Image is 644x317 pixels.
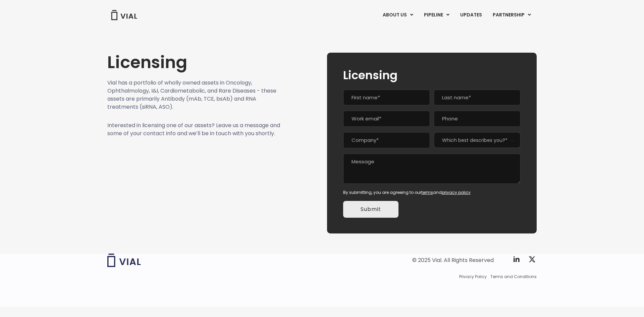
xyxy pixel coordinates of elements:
a: privacy policy [442,190,471,195]
h2: Licensing [343,69,521,82]
input: Submit [343,201,398,218]
span: Which best describes you?* [434,132,521,148]
a: Terms and Conditions [490,274,537,280]
div: By submitting, you are agreeing to our and [343,190,521,196]
a: terms [421,190,433,195]
input: Last name* [434,90,521,106]
h1: Licensing [107,53,280,72]
a: ABOUT USMenu Toggle [377,9,418,21]
a: PIPELINEMenu Toggle [419,9,454,21]
input: Company* [343,132,430,148]
p: Vial has a portfolio of wholly owned assets in Oncology, Ophthalmology, I&I, Cardiometabolic, and... [107,79,280,111]
a: UPDATES [455,9,487,21]
a: PARTNERSHIPMenu Toggle [487,9,536,21]
img: Vial Logo [111,10,138,20]
input: Work email* [343,111,430,127]
a: Privacy Policy [459,274,487,280]
img: Vial logo wih "Vial" spelled out [107,254,141,267]
input: First name* [343,90,430,106]
p: Interested in licensing one of our assets? Leave us a message and some of your contact info and w... [107,121,280,138]
div: © 2025 Vial. All Rights Reserved [412,257,494,264]
input: Phone [434,111,521,127]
